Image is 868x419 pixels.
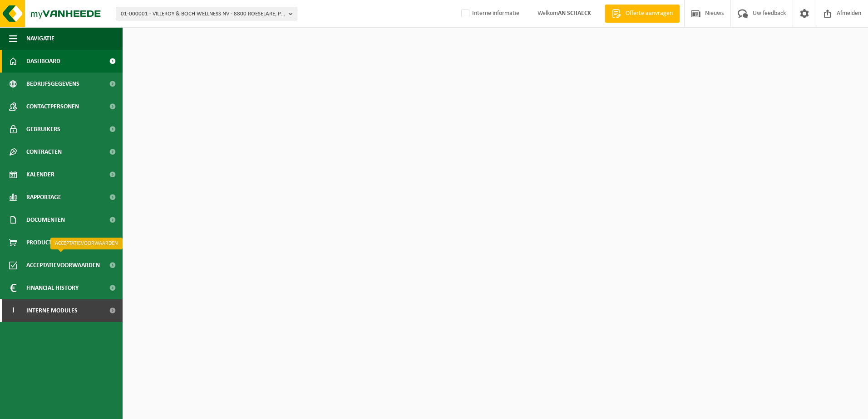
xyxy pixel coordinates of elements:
[623,9,675,18] span: Offerte aanvragen
[26,299,78,322] span: Interne modules
[26,277,79,299] span: Financial History
[9,299,17,322] span: I
[459,7,519,20] label: Interne informatie
[26,254,100,277] span: Acceptatievoorwaarden
[26,118,60,141] span: Gebruikers
[26,50,60,73] span: Dashboard
[121,7,285,21] span: 01-000001 - VILLEROY & BOCH WELLNESS NV - 8800 ROESELARE, POPULIERSTRAAT 1
[26,27,54,50] span: Navigatie
[26,231,68,254] span: Product Shop
[26,163,54,186] span: Kalender
[116,7,297,20] button: 01-000001 - VILLEROY & BOCH WELLNESS NV - 8800 ROESELARE, POPULIERSTRAAT 1
[26,186,61,209] span: Rapportage
[26,73,79,95] span: Bedrijfsgegevens
[26,209,65,231] span: Documenten
[605,5,680,23] a: Offerte aanvragen
[558,10,591,17] strong: AN SCHAECK
[26,141,62,163] span: Contracten
[26,95,79,118] span: Contactpersonen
